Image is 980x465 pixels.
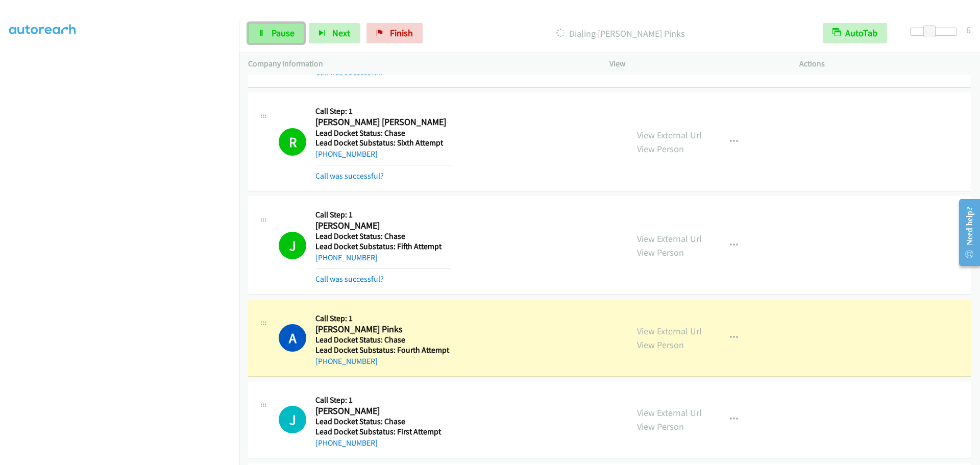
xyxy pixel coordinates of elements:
[315,253,378,262] a: [PHONE_NUMBER]
[823,23,887,43] button: AutoTab
[248,23,304,43] a: Pause
[315,210,451,220] h5: Call Step: 1
[315,345,451,355] h5: Lead Docket Substatus: Fourth Attempt
[315,427,451,437] h5: Lead Docket Substatus: First Attempt
[248,58,591,70] p: Company Information
[315,149,378,159] a: [PHONE_NUMBER]
[315,274,384,284] a: Call was successful?
[315,220,451,232] h2: [PERSON_NAME]
[279,324,306,352] h1: A
[637,233,702,244] a: View External Url
[315,138,451,148] h5: Lead Docket Substatus: Sixth Attempt
[279,406,306,433] h1: J
[390,27,413,39] span: Finish
[637,129,702,141] a: View External Url
[315,356,378,366] a: [PHONE_NUMBER]
[315,128,451,138] h5: Lead Docket Status: Chase
[315,395,451,405] h5: Call Step: 1
[637,339,684,351] a: View Person
[315,417,451,427] h5: Lead Docket Status: Chase
[315,241,451,252] h5: Lead Docket Substatus: Fifth Attempt
[799,58,971,70] p: Actions
[315,405,451,417] h2: [PERSON_NAME]
[315,116,451,128] h2: [PERSON_NAME] [PERSON_NAME]
[315,335,451,345] h5: Lead Docket Status: Chase
[366,23,423,43] a: Finish
[436,27,804,40] p: Dialing [PERSON_NAME] Pinks
[950,192,980,273] iframe: Resource Center
[637,247,684,258] a: View Person
[315,313,451,324] h5: Call Step: 1
[637,325,702,337] a: View External Url
[966,23,971,37] div: 6
[637,143,684,155] a: View Person
[315,231,451,241] h5: Lead Docket Status: Chase
[315,106,451,116] h5: Call Step: 1
[637,421,684,432] a: View Person
[279,406,306,433] div: The call is yet to be attempted
[279,128,306,156] h1: R
[315,438,378,448] a: [PHONE_NUMBER]
[637,407,702,419] a: View External Url
[315,324,451,335] h2: [PERSON_NAME] Pinks
[332,27,350,39] span: Next
[309,23,360,43] button: Next
[272,27,295,39] span: Pause
[315,67,384,77] a: Call was successful?
[315,171,384,181] a: Call was successful?
[609,58,781,70] p: View
[279,232,306,259] h1: J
